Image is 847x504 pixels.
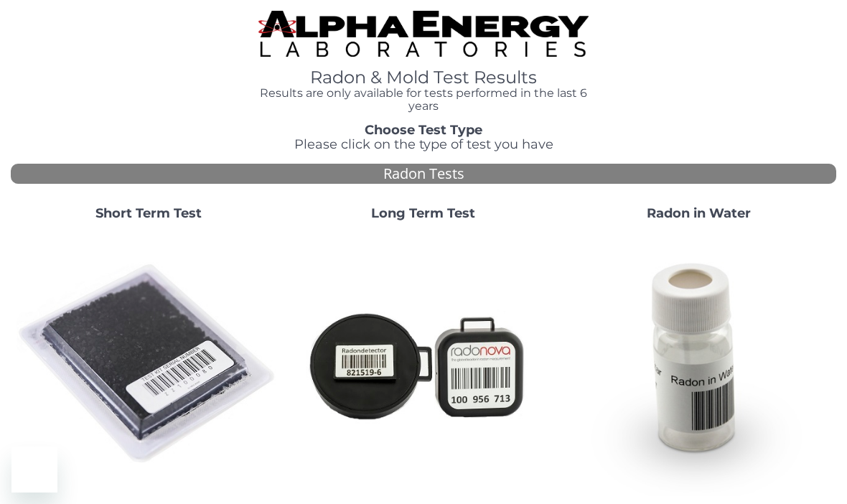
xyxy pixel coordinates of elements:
[258,68,589,87] h1: Radon & Mold Test Results
[17,233,280,496] img: ShortTerm.jpg
[95,205,202,221] strong: Short Term Test
[258,87,589,112] h4: Results are only available for tests performed in the last 6 years
[11,447,57,493] iframe: Button to launch messaging window
[291,233,555,496] img: Radtrak2vsRadtrak3.jpg
[371,205,475,221] strong: Long Term Test
[11,164,836,185] div: Radon Tests
[567,233,830,496] img: RadoninWater.jpg
[365,122,482,138] strong: Choose Test Type
[258,11,589,57] img: TightCrop.jpg
[647,205,751,221] strong: Radon in Water
[294,136,553,152] span: Please click on the type of test you have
